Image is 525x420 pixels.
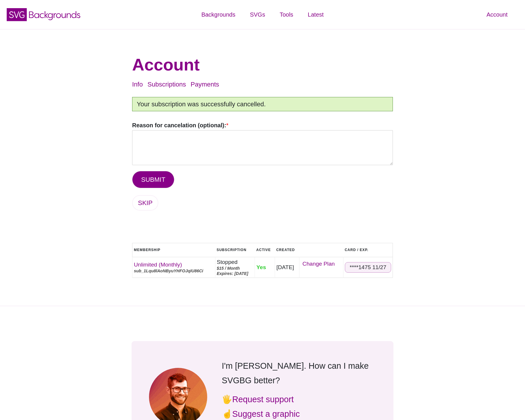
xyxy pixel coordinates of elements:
h1: Account [132,54,393,75]
div: ‌ [301,259,342,276]
label: Reason for cancelation (optional): [132,121,393,129]
a: Suggest a graphic [232,409,300,419]
a: Backgrounds [194,6,243,23]
a: Account [479,6,515,23]
div: [DATE] [276,264,298,271]
div: sub_1Lqu8lAoNByuYHFOJqIU86Ci [134,268,214,273]
span: Yes [256,264,266,270]
div: Expires: [DATE] [217,271,253,276]
th: Card / Exp. [343,243,393,257]
a: Payments [191,81,219,88]
p: I'm [PERSON_NAME]. How can I make SVGBG better? [222,359,376,388]
div: Stopped [217,259,253,266]
a: Unlimited (Monthly) [134,262,182,268]
th: Subscription [215,243,255,257]
th: Created [275,243,299,257]
a: SKIP [132,195,158,211]
div: Your subscription was successfully cancelled. [132,97,393,111]
div: $15 / Month [217,266,253,271]
a: Info [132,81,143,88]
th: Membership [132,243,215,257]
a: Latest [301,6,331,23]
p: 🖐 [222,392,376,407]
a: Request support [232,395,294,404]
button: SUBMIT [132,171,174,188]
a: Change Plan [301,259,342,269]
a: SVGs [243,6,272,23]
a: Subscriptions [148,81,186,88]
a: Tools [272,6,301,23]
th: Active [255,243,275,257]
